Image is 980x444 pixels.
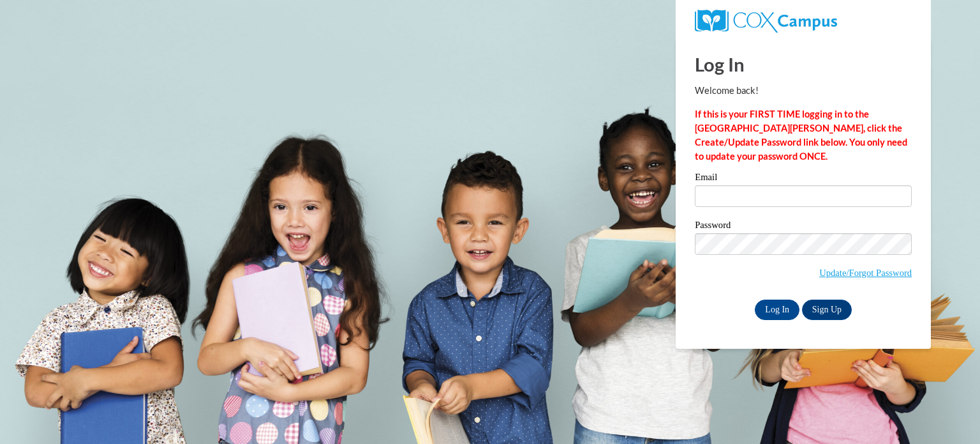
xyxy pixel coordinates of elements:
[695,172,912,185] label: Email
[695,84,912,98] p: Welcome back!
[695,10,837,33] img: COX Campus
[802,300,852,320] a: Sign Up
[819,268,912,278] a: Update/Forgot Password
[695,15,837,26] a: COX Campus
[695,220,912,233] label: Password
[755,300,799,320] input: Log In
[695,109,907,162] strong: If this is your FIRST TIME logging in to the [GEOGRAPHIC_DATA][PERSON_NAME], click the Create/Upd...
[695,51,912,77] h1: Log In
